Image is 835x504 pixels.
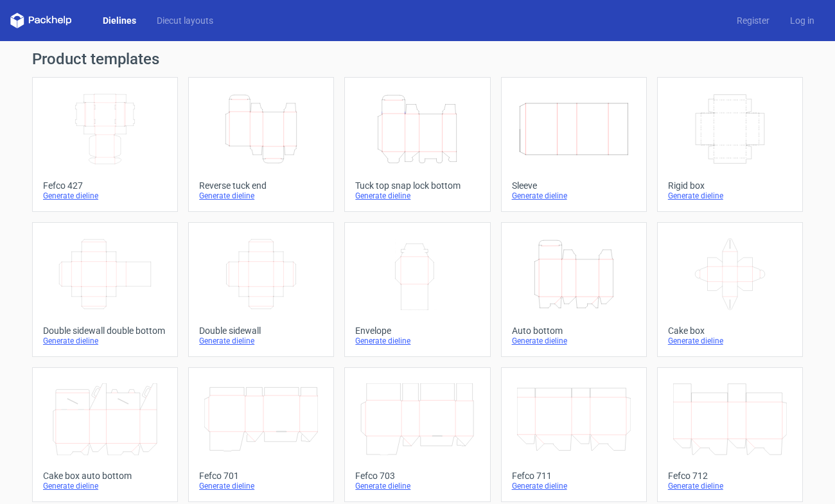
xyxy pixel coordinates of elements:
div: Generate dieline [668,336,792,346]
a: EnvelopeGenerate dieline [344,222,490,357]
a: Fefco 703Generate dieline [344,367,490,502]
div: Generate dieline [355,336,479,346]
div: Fefco 701 [199,471,323,481]
a: Rigid boxGenerate dieline [657,77,803,212]
div: Tuck top snap lock bottom [355,180,479,191]
a: Log in [780,14,825,27]
div: Generate dieline [668,481,792,491]
a: Cake box auto bottomGenerate dieline [32,367,178,502]
a: Tuck top snap lock bottomGenerate dieline [344,77,490,212]
div: Generate dieline [199,191,323,201]
div: Reverse tuck end [199,180,323,191]
a: Reverse tuck endGenerate dieline [188,77,334,212]
div: Generate dieline [199,481,323,491]
div: Generate dieline [668,191,792,201]
div: Rigid box [668,180,792,191]
div: Fefco 711 [512,471,636,481]
div: Generate dieline [43,481,167,491]
a: Dielines [92,14,146,27]
div: Fefco 703 [355,471,479,481]
div: Generate dieline [512,191,636,201]
div: Cake box [668,326,792,336]
a: Double sidewall double bottomGenerate dieline [32,222,178,357]
a: Fefco 711Generate dieline [501,367,647,502]
a: Fefco 427Generate dieline [32,77,178,212]
a: Fefco 712Generate dieline [657,367,803,502]
div: Generate dieline [199,336,323,346]
a: Auto bottomGenerate dieline [501,222,647,357]
a: Fefco 701Generate dieline [188,367,334,502]
div: Cake box auto bottom [43,471,167,481]
a: Double sidewallGenerate dieline [188,222,334,357]
div: Auto bottom [512,326,636,336]
div: Fefco 712 [668,471,792,481]
h1: Product templates [32,51,803,67]
div: Sleeve [512,180,636,191]
a: Diecut layouts [146,14,224,27]
a: Cake boxGenerate dieline [657,222,803,357]
div: Generate dieline [355,191,479,201]
div: Double sidewall [199,326,323,336]
a: Register [726,14,780,27]
div: Generate dieline [512,481,636,491]
div: Envelope [355,326,479,336]
a: SleeveGenerate dieline [501,77,647,212]
div: Generate dieline [512,336,636,346]
div: Generate dieline [355,481,479,491]
div: Double sidewall double bottom [43,326,167,336]
div: Generate dieline [43,336,167,346]
div: Fefco 427 [43,180,167,191]
div: Generate dieline [43,191,167,201]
